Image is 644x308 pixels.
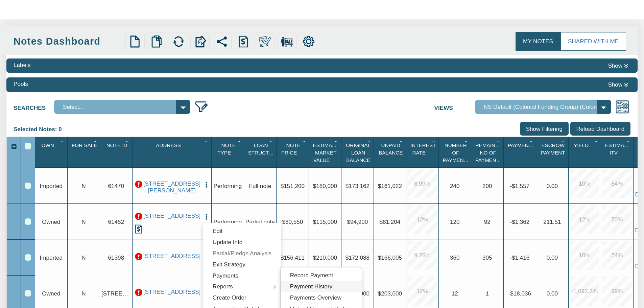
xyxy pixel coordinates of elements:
[547,290,558,297] span: 0.00
[398,137,405,145] div: Column Menu
[25,183,31,189] div: Row 1, Row Selection Checkbox
[570,122,630,136] input: Reload Dashboard
[40,183,63,189] span: Imported
[462,137,470,145] div: Column Menu
[615,100,629,114] img: views.png
[102,139,132,165] div: Sort None
[281,270,362,281] a: Record Payment
[440,139,471,165] div: Sort None
[452,290,458,297] span: 12
[259,35,271,48] img: make_own.png
[343,139,374,165] div: Sort None
[150,35,163,48] img: copy.png
[379,218,400,225] span: $81,204
[81,218,86,225] span: N
[217,142,236,156] span: Note Type
[486,290,489,297] span: 1
[603,139,633,165] div: Sort None
[440,139,471,165] div: Number Of Payments Sort None
[482,254,492,261] span: 305
[203,213,210,220] img: cell-menu.png
[602,169,631,198] div: 84.0
[570,139,601,165] div: Yield Sort None
[450,183,460,189] span: 240
[101,290,159,297] span: 1120 Oakwood Ave Huntsville, AL
[378,290,402,297] span: $203,000
[203,292,281,303] a: Create Order
[14,34,123,48] div: Notes Dashboard
[408,277,437,306] div: 12.0
[508,290,531,297] span: -$18,036
[246,139,276,165] div: Sort None
[108,218,124,225] span: 61452
[450,218,460,225] span: 120
[203,248,281,259] a: Partial/Pledge Analysis
[434,100,475,112] label: Views
[605,80,630,89] button: Show
[91,137,99,145] div: Column Menu
[538,139,568,165] div: Escrow Payment Sort None
[313,254,337,261] span: $210,000
[42,290,60,297] span: Owned
[505,139,536,165] div: Sort None
[245,218,275,225] span: Partial note
[313,183,337,189] span: $180,000
[25,218,31,225] div: Row 2, Row Selection Checkbox
[40,254,63,261] span: Imported
[450,254,460,261] span: 360
[333,137,340,145] div: Column Menu
[37,139,67,165] div: Own Sort None
[365,137,373,145] div: Column Menu
[25,143,31,149] div: Select All
[69,139,100,165] div: Sort None
[281,142,301,156] span: Note Price
[510,254,529,261] span: -$1,416
[495,137,503,145] div: Column Menu
[14,80,28,88] div: Pools
[378,183,402,189] span: $161,022
[42,142,54,148] span: Own
[14,61,30,69] div: Labels
[216,35,228,48] img: share.svg
[346,142,371,163] span: Original Loan Balance
[510,183,529,189] span: -$1,557
[129,35,141,48] img: new.png
[602,205,631,234] div: 70.0
[194,35,206,48] img: export.svg
[482,183,492,189] span: 200
[602,277,631,306] div: 69.0
[143,180,200,194] a: 5032 Elaine St, Indianapolis, IN, 46224
[300,137,308,145] div: Column Menu
[194,100,209,114] img: edit_filter_icon.png
[72,142,97,148] span: For Sale
[603,139,633,165] div: Estimated Itv Sort None
[408,139,438,165] div: Interest Rate Sort None
[345,183,369,189] span: $173,162
[14,122,67,137] div: Selected Notes: 0
[345,254,369,261] span: $172,088
[203,212,210,220] button: Press to open the note menu
[311,139,341,165] div: Estimated Market Value Sort None
[203,270,281,281] a: Payments
[143,288,200,295] a: 1120 OAKWOOD AVE NE, HUNTSVILLE, AL, 35811
[510,218,529,225] span: -$1,362
[203,281,281,292] a: Reports
[602,241,631,270] div: 74.0
[108,254,124,261] span: 61398
[203,181,210,188] img: cell-menu.png
[246,139,276,165] div: Loan Structure Sort None
[249,183,271,189] span: Full note
[156,142,181,148] span: Address
[134,139,211,165] div: Sort None
[605,61,630,70] button: Show
[547,183,558,189] span: 0.00
[508,142,544,148] span: Payment(P&I)
[203,137,211,145] div: Column Menu
[378,254,402,261] span: $166,005
[311,139,341,165] div: Sort None
[408,169,437,198] div: 8.99
[172,35,185,48] img: refresh.png
[443,142,471,163] span: Number Of Payments
[376,139,406,165] div: Sort None
[592,137,600,145] div: Column Menu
